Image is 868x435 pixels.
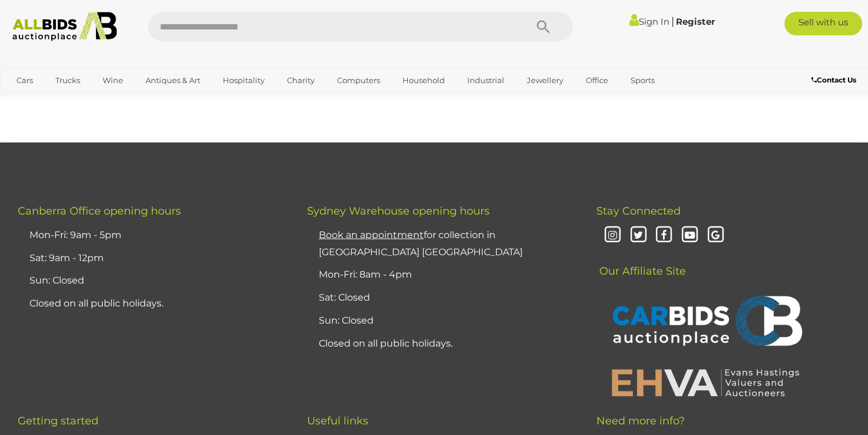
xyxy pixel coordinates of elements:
[27,269,278,292] li: Sun: Closed
[27,292,278,315] li: Closed on all public holidays.
[784,12,862,35] a: Sell with us
[811,74,859,87] a: Contact Us
[307,205,490,218] span: Sydney Warehouse opening hours
[395,71,453,90] a: Household
[578,71,616,90] a: Office
[676,16,715,27] a: Register
[9,71,41,90] a: Cars
[316,286,567,309] li: Sat: Closed
[27,247,278,270] li: Sat: 9am - 12pm
[705,225,726,246] i: Google
[215,71,272,90] a: Hospitality
[6,12,123,41] img: Allbids.com.au
[623,71,662,90] a: Sports
[316,263,567,286] li: Mon-Fri: 8am - 4pm
[602,225,623,246] i: Instagram
[329,71,388,90] a: Computers
[596,205,681,218] span: Stay Connected
[279,71,322,90] a: Charity
[307,414,368,427] span: Useful links
[18,414,98,427] span: Getting started
[629,16,669,27] a: Sign In
[671,15,674,28] span: |
[460,71,512,90] a: Industrial
[628,225,649,246] i: Twitter
[319,229,523,258] a: Book an appointmentfor collection in [GEOGRAPHIC_DATA] [GEOGRAPHIC_DATA]
[514,12,573,41] button: Search
[605,367,806,398] img: EHVA | Evans Hastings Valuers and Auctioneers
[138,71,208,90] a: Antiques & Art
[605,284,806,361] img: CARBIDS Auctionplace
[811,75,856,84] b: Contact Us
[316,332,567,355] li: Closed on all public holidays.
[654,225,674,246] i: Facebook
[27,224,278,247] li: Mon-Fri: 9am - 5pm
[596,247,686,278] span: Our Affiliate Site
[48,71,88,90] a: Trucks
[596,414,685,427] span: Need more info?
[18,205,181,218] span: Canberra Office opening hours
[319,229,424,240] u: Book an appointment
[679,225,700,246] i: Youtube
[316,309,567,332] li: Sun: Closed
[9,90,108,110] a: [GEOGRAPHIC_DATA]
[519,71,571,90] a: Jewellery
[95,71,131,90] a: Wine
